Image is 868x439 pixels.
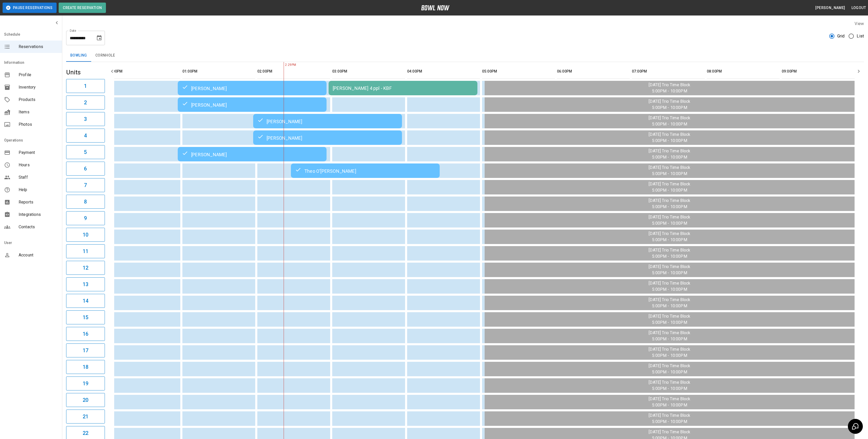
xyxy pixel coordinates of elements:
button: 19 [66,377,105,390]
span: Reports [19,199,58,205]
button: [PERSON_NAME] [813,3,847,13]
h6: 3 [84,115,87,123]
h6: 12 [83,264,88,272]
span: Payment [19,150,58,156]
h6: 4 [84,131,87,140]
div: [PERSON_NAME] [257,135,398,141]
span: Integrations [19,211,58,218]
div: [PERSON_NAME] [257,118,398,124]
span: Reservations [19,44,58,50]
button: Create Reservation [59,3,106,13]
button: Pause Reservations [3,3,57,13]
button: Bowling [66,49,91,62]
th: 06:00PM [557,64,630,79]
span: Items [19,109,58,115]
button: 16 [66,327,105,341]
span: List [857,33,864,39]
button: 9 [66,211,105,225]
th: 07:00PM [632,64,705,79]
button: 2 [66,96,105,109]
span: 2:29PM [284,62,285,68]
span: Help [19,187,58,193]
button: 6 [66,162,105,176]
span: Products [19,97,58,103]
span: Grid [837,33,845,39]
button: 5 [66,145,105,159]
h6: 21 [83,412,88,421]
h6: 18 [83,363,88,371]
h6: 19 [83,379,88,388]
button: 3 [66,112,105,126]
button: 10 [66,228,105,242]
button: 4 [66,129,105,143]
div: inventory tabs [66,49,864,62]
h6: 17 [83,346,88,355]
button: 13 [66,277,105,291]
img: logo [421,5,450,10]
button: 12 [66,261,105,275]
span: Photos [19,121,58,128]
button: 20 [66,393,105,407]
button: Logout [849,3,868,13]
h6: 15 [83,313,88,322]
div: [PERSON_NAME] [182,101,322,108]
button: 18 [66,360,105,374]
h6: 2 [84,98,87,107]
div: [PERSON_NAME] [182,85,322,91]
button: 8 [66,195,105,209]
h6: 6 [84,164,87,173]
h6: 16 [83,330,88,338]
h6: 8 [84,198,87,206]
h6: 7 [84,181,87,189]
button: 17 [66,343,105,357]
div: [PERSON_NAME] [182,151,322,157]
h6: 5 [84,148,87,156]
h6: 14 [83,297,88,305]
h5: Units [66,68,105,76]
div: [PERSON_NAME] 4 ppl - KBF [333,85,473,91]
label: View [855,21,864,26]
button: 1 [66,79,105,93]
h6: 9 [84,214,87,222]
h6: 22 [83,429,88,437]
button: Cornhole [91,49,119,62]
h6: 1 [84,82,87,90]
div: Theo O'[PERSON_NAME] [295,168,436,174]
span: Hours [19,162,58,168]
button: 21 [66,410,105,424]
span: Account [19,252,58,258]
span: Profile [19,72,58,78]
span: Contacts [19,224,58,230]
span: Inventory [19,84,58,90]
button: 15 [66,310,105,324]
button: 7 [66,178,105,192]
button: Choose date, selected date is Aug 5, 2025 [94,33,104,43]
span: Staff [19,174,58,181]
h6: 13 [83,280,88,288]
th: 08:00PM [707,64,780,79]
th: 09:00PM [782,64,855,79]
h6: 20 [83,396,88,404]
h6: 10 [83,231,88,239]
button: 14 [66,294,105,308]
button: 11 [66,244,105,258]
h6: 11 [83,247,88,255]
